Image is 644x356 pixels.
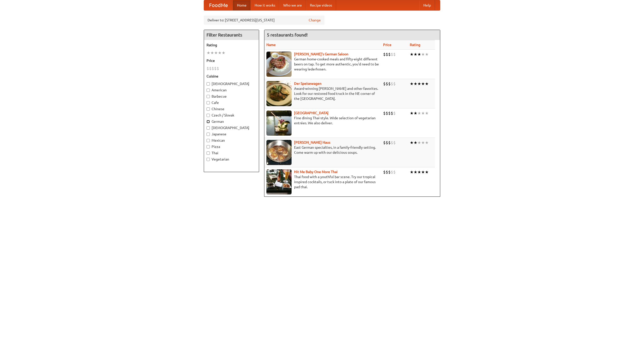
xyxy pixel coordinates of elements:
input: Cafe [207,101,210,104]
li: $ [391,81,393,87]
li: ★ [410,52,414,57]
li: ★ [414,110,417,116]
p: East German specialties, in a family-friendly setting. Come warm up with our delicious soups. [266,145,379,155]
li: ★ [410,81,414,87]
li: ★ [421,169,425,175]
input: Pizza [207,145,210,148]
li: $ [393,52,396,57]
li: $ [388,110,391,116]
li: $ [383,140,386,145]
li: ★ [414,81,417,87]
li: $ [391,110,393,116]
label: Mexican [207,138,256,143]
p: Fine dining Thai-style. Wide selection of vegetarian entrées. We also deliver. [266,115,379,126]
li: $ [388,81,391,87]
label: Vegetarian [207,157,256,162]
input: Japanese [207,133,210,136]
input: Vegetarian [207,158,210,161]
label: Czech / Slovak [207,113,256,118]
label: American [207,88,256,93]
label: Barbecue [207,94,256,99]
li: ★ [410,110,414,116]
p: Thai food with a youthful bar scene. Try our tropical inspired cocktails, or tuck into a plate of... [266,174,379,189]
a: Home [233,0,251,10]
li: $ [209,66,212,71]
input: [DEMOGRAPHIC_DATA] [207,82,210,86]
input: Chinese [207,107,210,111]
li: ★ [417,169,421,175]
li: $ [391,52,393,57]
img: kohlhaus.jpg [266,140,292,165]
a: Recipe videos [306,0,336,10]
label: Thai [207,150,256,155]
input: Mexican [207,139,210,142]
a: [PERSON_NAME] Haus [294,140,330,144]
p: German home-cooked meals and fifty-eight different beers on tap. To get more authentic, you'd nee... [266,57,379,72]
li: ★ [414,140,417,145]
a: Price [383,43,391,47]
li: $ [386,81,388,87]
li: $ [383,81,386,87]
li: $ [388,52,391,57]
li: $ [386,52,388,57]
li: ★ [421,140,425,145]
li: ★ [425,140,429,145]
li: $ [383,52,386,57]
li: $ [217,66,219,71]
input: [DEMOGRAPHIC_DATA] [207,126,210,130]
li: $ [393,169,396,175]
li: ★ [421,110,425,116]
li: ★ [417,52,421,57]
li: ★ [207,50,210,56]
a: FoodMe [204,0,233,10]
li: ★ [425,81,429,87]
li: ★ [425,52,429,57]
li: $ [388,169,391,175]
label: Japanese [207,132,256,137]
li: $ [383,110,386,116]
li: $ [214,66,217,71]
li: ★ [421,52,425,57]
label: German [207,119,256,124]
p: Award-winning [PERSON_NAME] and other favorites. Look for our restored food truck in the NE corne... [266,86,379,101]
li: $ [207,66,209,71]
li: $ [388,140,391,145]
label: [DEMOGRAPHIC_DATA] [207,81,256,86]
li: $ [391,169,393,175]
a: Change [309,18,321,23]
li: $ [383,169,386,175]
label: Cafe [207,100,256,105]
h5: Price [207,58,256,63]
li: ★ [210,50,214,56]
li: $ [386,169,388,175]
h4: Filter Restaurants [204,30,259,40]
a: Hit Me Baby One More Thai [294,170,338,174]
input: German [207,120,210,123]
li: $ [386,110,388,116]
li: ★ [421,81,425,87]
h5: Cuisine [207,74,256,79]
div: Deliver to: [STREET_ADDRESS][US_STATE] [204,16,325,25]
a: Der Speisewagen [294,82,321,86]
li: $ [391,140,393,145]
a: Name [266,43,276,47]
input: Czech / Slovak [207,114,210,117]
a: How it works [251,0,279,10]
li: ★ [222,50,225,56]
li: ★ [414,52,417,57]
li: ★ [417,110,421,116]
h5: Rating [207,43,256,48]
img: esthers.jpg [266,52,292,77]
li: $ [386,140,388,145]
label: Pizza [207,144,256,149]
a: [GEOGRAPHIC_DATA] [294,111,329,115]
li: $ [393,140,396,145]
img: babythai.jpg [266,169,292,194]
li: ★ [410,140,414,145]
a: [PERSON_NAME]'s German Saloon [294,52,348,56]
label: [DEMOGRAPHIC_DATA] [207,125,256,130]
